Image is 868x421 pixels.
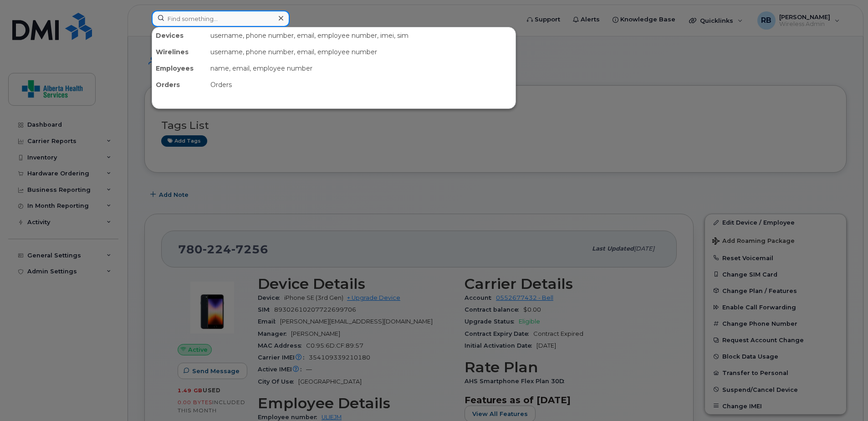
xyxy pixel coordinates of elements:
div: username, phone number, email, employee number [207,44,516,60]
div: name, email, employee number [207,60,516,77]
div: Orders [152,77,207,93]
div: Wirelines [152,44,207,60]
div: username, phone number, email, employee number, imei, sim [207,27,516,44]
div: Devices [152,27,207,44]
div: Employees [152,60,207,77]
div: Orders [207,77,516,93]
